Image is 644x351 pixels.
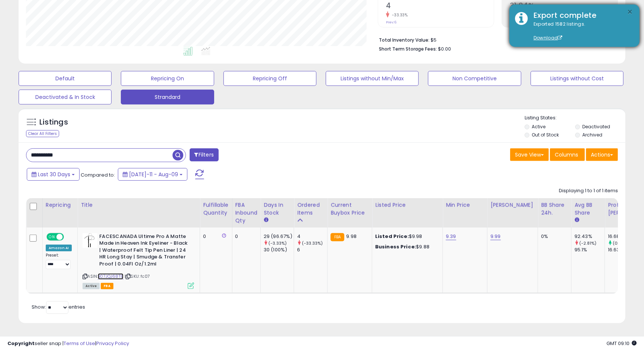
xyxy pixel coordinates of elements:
[64,340,95,347] a: Terms of Use
[574,233,605,240] div: 92.43%
[331,201,369,217] div: Current Buybox Price
[386,20,396,25] small: Prev: 6
[446,233,456,240] a: 9.39
[83,283,100,289] span: All listings currently available for purchase on Amazon
[297,247,327,253] div: 6
[428,71,521,86] button: Non Competitive
[586,148,618,161] button: Actions
[129,171,178,178] span: [DATE]-11 - Aug-09
[379,46,437,52] b: Short Term Storage Fees:
[379,37,429,43] b: Total Inventory Value:
[223,71,316,86] button: Repricing Off
[7,340,129,347] div: seller snap | |
[121,90,214,104] button: Strandard
[375,243,416,250] b: Business Price:
[375,233,437,240] div: $9.98
[490,233,501,240] a: 9.99
[532,123,545,130] label: Active
[63,234,75,240] span: OFF
[525,115,625,122] p: Listing States:
[268,240,287,246] small: (-3.33%)
[101,283,113,289] span: FBA
[510,1,618,12] h2: 31.84%
[121,71,214,86] button: Repricing On
[346,233,357,240] span: 9.98
[531,71,624,86] button: Listings without Cost
[83,233,97,248] img: 31kwTgTcIUS._SL40_.jpg
[38,171,70,178] span: Last 30 Days
[235,201,258,225] div: FBA inbound Qty
[490,201,535,209] div: [PERSON_NAME]
[96,340,129,347] a: Privacy Policy
[98,273,123,280] a: B07JQJ68T8
[190,148,219,161] button: Filters
[606,340,637,347] span: 2025-09-9 09:10 GMT
[326,71,419,86] button: Listings without Min/Max
[582,132,602,138] label: Archived
[81,171,115,178] span: Compared to:
[81,201,197,209] div: Title
[26,130,59,137] div: Clear All Filters
[264,233,294,240] div: 29 (96.67%)
[541,201,568,217] div: BB Share 24h.
[528,21,634,42] div: Exported 1582 listings.
[559,187,618,194] div: Displaying 1 to 1 of 1 items
[83,233,194,288] div: ASIN:
[264,201,291,217] div: Days In Stock
[32,303,85,310] span: Show: entries
[574,201,602,217] div: Avg BB Share
[302,240,323,246] small: (-33.33%)
[27,168,80,181] button: Last 30 Days
[297,201,324,217] div: Ordered Items
[555,151,578,158] span: Columns
[550,148,585,161] button: Columns
[534,35,563,41] a: Download
[19,90,112,104] button: Deactivated & In Stock
[47,234,57,240] span: ON
[235,233,255,240] div: 0
[203,233,226,240] div: 0
[264,217,268,223] small: Days In Stock.
[99,233,190,270] b: FACESCANADA Ultime Pro A Matte Made in Heaven Ink Eyeliner - Black | Waterproof Felt Tip Pen Line...
[528,10,634,21] div: Export complete
[264,247,294,253] div: 30 (100%)
[375,233,409,240] b: Listed Price:
[582,123,610,130] label: Deactivated
[125,273,150,279] span: | SKU: fc07
[7,340,35,347] strong: Copyright
[19,71,112,86] button: Default
[118,168,187,181] button: [DATE]-11 - Aug-09
[438,45,451,52] span: $0.00
[579,240,596,246] small: (-2.81%)
[627,7,633,17] button: ×
[574,217,579,223] small: Avg BB Share.
[46,245,72,251] div: Amazon AI
[386,1,494,12] h2: 4
[375,244,437,250] div: $9.88
[389,12,408,18] small: -33.33%
[532,132,559,138] label: Out of Stock
[297,233,327,240] div: 4
[203,201,229,217] div: Fulfillable Quantity
[375,201,439,209] div: Listed Price
[541,233,566,240] div: 0%
[379,35,612,44] li: $5
[574,247,605,253] div: 95.1%
[446,201,484,209] div: Min Price
[510,148,549,161] button: Save View
[39,117,68,128] h5: Listings
[46,201,74,209] div: Repricing
[46,253,72,269] div: Preset:
[331,233,344,241] small: FBA
[613,240,627,246] small: (0.3%)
